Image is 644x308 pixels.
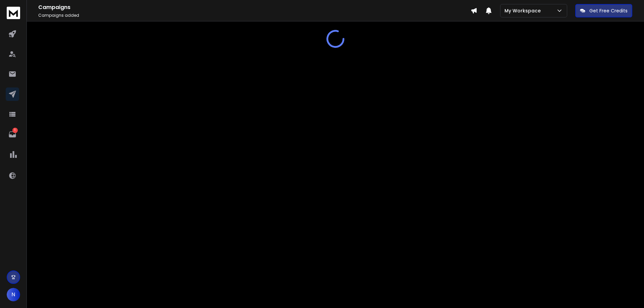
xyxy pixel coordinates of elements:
[7,288,20,301] button: N
[575,4,632,17] button: Get Free Credits
[38,3,471,11] h1: Campaigns
[6,128,19,141] a: 1
[7,7,20,19] img: logo
[589,7,628,14] p: Get Free Credits
[12,128,18,133] p: 1
[504,7,543,14] p: My Workspace
[38,13,471,18] p: Campaigns added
